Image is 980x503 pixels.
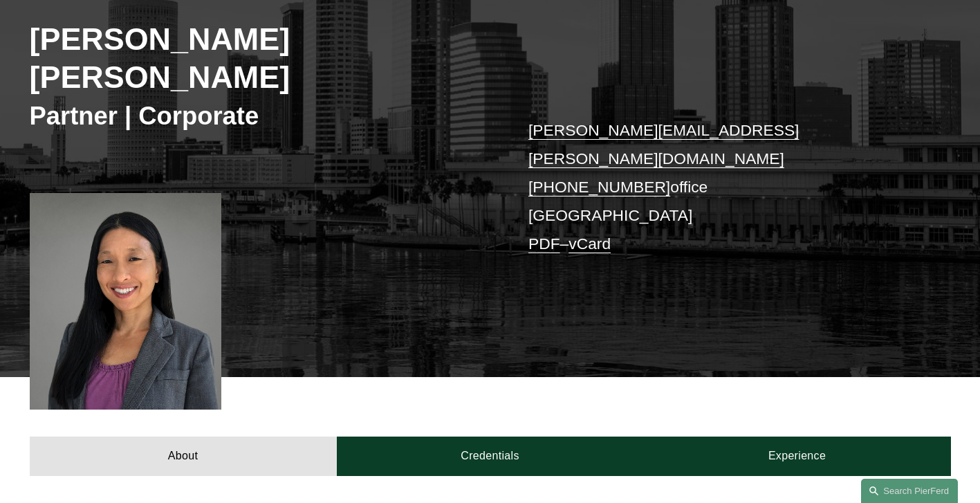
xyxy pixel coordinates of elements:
a: vCard [568,235,611,253]
a: [PHONE_NUMBER] [528,178,670,196]
h3: Partner | Corporate [30,100,490,131]
a: Experience [644,437,951,476]
a: Credentials [337,437,644,476]
a: About [30,437,337,476]
a: Search this site [861,479,958,503]
h2: [PERSON_NAME] [PERSON_NAME] [30,21,490,96]
a: [PERSON_NAME][EMAIL_ADDRESS][PERSON_NAME][DOMAIN_NAME] [528,121,799,167]
p: office [GEOGRAPHIC_DATA] – [528,116,912,258]
a: PDF [528,235,560,253]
